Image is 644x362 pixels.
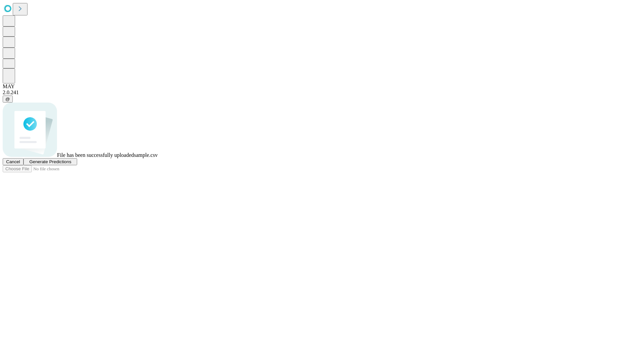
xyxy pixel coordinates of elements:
span: File has been successfully uploaded [57,152,134,158]
button: Generate Predictions [23,158,77,165]
span: Generate Predictions [29,159,71,164]
div: MAY [3,83,641,89]
span: sample.csv [134,152,158,158]
button: Cancel [3,158,23,165]
span: Cancel [6,159,20,164]
button: @ [3,96,13,103]
span: @ [5,97,10,102]
div: 2.0.241 [3,89,641,96]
